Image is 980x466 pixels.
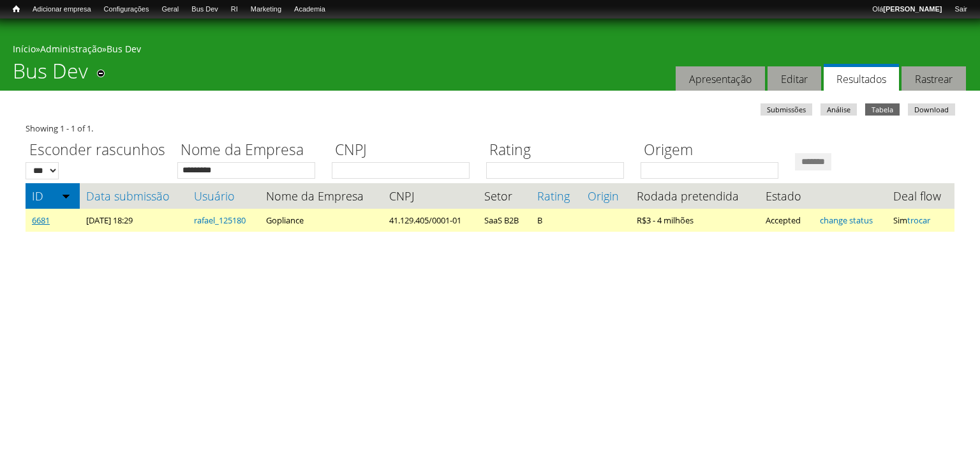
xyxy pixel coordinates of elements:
a: Resultados [824,64,899,91]
a: Adicionar empresa [26,3,98,16]
strong: [PERSON_NAME] [883,5,942,13]
td: R$3 - 4 milhões [630,209,759,232]
a: Olá[PERSON_NAME] [866,3,948,16]
a: Submissões [761,103,812,116]
div: Showing 1 - 1 of 1. [26,122,954,135]
a: Tabela [865,103,900,116]
td: Sim [887,209,954,232]
td: SaaS B2B [478,209,531,232]
span: Início [13,4,20,13]
img: ordem crescente [62,192,70,200]
td: Accepted [759,209,813,232]
td: 41.129.405/0001-01 [383,209,478,232]
a: 6681 [32,214,50,226]
h1: Bus Dev [13,59,88,91]
a: Administração [40,43,102,55]
a: Download [908,103,955,116]
label: Origem [641,139,787,162]
a: trocar [907,214,930,226]
th: Setor [478,183,531,209]
a: Rating [537,190,575,202]
label: Esconder rascunhos [26,139,169,162]
th: CNPJ [383,183,478,209]
a: Geral [155,3,185,16]
th: Rodada pretendida [630,183,759,209]
a: Início [13,43,36,55]
a: Origin [588,190,624,202]
th: Deal flow [887,183,954,209]
a: Sair [948,3,974,16]
td: [DATE] 18:29 [80,209,188,232]
a: Bus Dev [185,3,225,16]
a: ID [32,190,73,202]
a: Rastrear [902,66,966,91]
a: change status [820,214,873,226]
a: Análise [820,103,857,116]
label: CNPJ [332,139,478,162]
a: Data submissão [86,190,181,202]
a: Apresentação [676,66,765,91]
th: Estado [759,183,813,209]
th: Nome da Empresa [260,183,383,209]
a: Academia [288,3,332,16]
a: Usuário [194,190,253,202]
a: Início [6,3,26,15]
td: Gopliance [260,209,383,232]
div: » » [13,43,967,59]
a: RI [225,3,244,16]
a: Editar [768,66,821,91]
a: Configurações [98,3,156,16]
a: Marketing [244,3,288,16]
td: B [531,209,581,232]
a: rafael_125180 [194,214,246,226]
label: Nome da Empresa [177,139,323,162]
label: Rating [486,139,632,162]
a: Bus Dev [107,43,141,55]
